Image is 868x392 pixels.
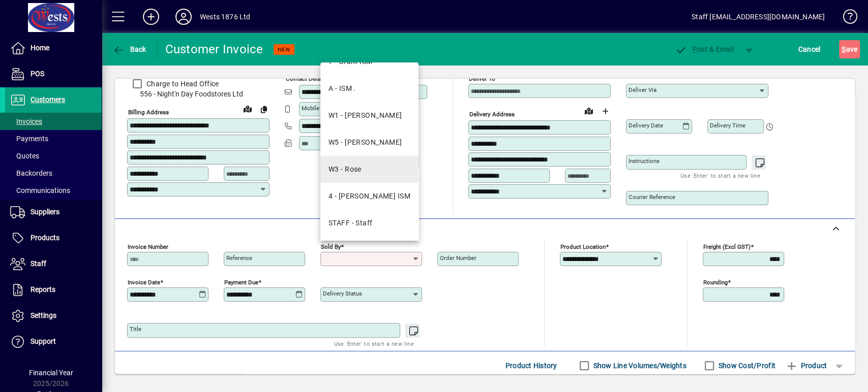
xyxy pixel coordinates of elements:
mat-label: Payment due [224,279,258,286]
div: W3 - Rose [328,164,362,175]
div: Wests 1876 Ltd [200,9,250,25]
mat-label: Rounding [703,279,728,286]
label: Show Line Volumes/Weights [591,361,686,371]
span: Suppliers [31,208,59,216]
a: Support [5,329,102,354]
span: Products [31,234,59,242]
mat-label: Mobile [302,105,319,112]
mat-label: Order number [440,254,476,262]
mat-label: Product location [560,243,606,250]
a: Quotes [5,147,102,165]
div: Staff [EMAIL_ADDRESS][DOMAIN_NAME] [692,9,825,25]
mat-label: Deliver via [628,86,656,93]
span: NEW [278,46,290,53]
mat-option: 4 - Shane ISM [320,183,418,210]
span: Invoices [10,117,42,125]
button: Product [781,356,832,375]
button: Profile [167,8,200,26]
span: Staff [31,259,46,268]
a: Payments [5,130,102,147]
a: View on map [581,103,597,119]
a: Communications [5,182,102,199]
span: Settings [31,311,56,319]
button: Choose address [597,103,613,119]
span: Backorders [10,169,52,177]
div: 4 - [PERSON_NAME] ISM [328,191,410,202]
mat-option: STAFF - Staff [320,210,418,237]
span: Back [112,45,146,53]
span: Product History [505,357,557,374]
mat-option: W5 - Kate [320,129,418,156]
span: ave [842,41,857,57]
div: W5 - [PERSON_NAME] [328,137,402,148]
span: Customers [31,95,65,104]
app-page-header-button: Back [102,40,158,58]
a: Invoices [5,113,102,130]
mat-label: Delivery date [628,122,663,129]
mat-label: Reference [226,254,252,262]
button: Product History [501,356,561,375]
a: Settings [5,303,102,329]
button: Back [110,40,149,58]
span: Reports [31,285,55,293]
label: Charge to Head Office [144,79,219,89]
mat-label: Delivery time [710,122,745,129]
span: 556 - Night'n Day Foodstores Ltd [127,89,270,100]
span: Support [31,337,56,345]
mat-label: Courier Reference [628,193,675,201]
div: Customer Invoice [165,41,263,57]
mat-label: Delivery status [323,290,362,297]
div: A - ISM . [328,83,356,94]
mat-label: Sold by [321,243,341,250]
a: Products [5,225,102,251]
mat-label: Title [130,325,141,333]
mat-option: W1 - Judy [320,102,418,129]
span: POS [31,70,44,78]
div: W1 - [PERSON_NAME] [328,110,402,121]
span: S [842,45,846,53]
button: Copy to Delivery address [256,101,272,117]
mat-option: A - ISM . [320,75,418,102]
mat-label: Invoice number [128,243,168,250]
button: Post & Email [670,40,739,58]
mat-hint: Use 'Enter' to start a new line [680,170,760,181]
button: Save [839,40,860,58]
a: Knowledge Base [835,2,855,35]
span: P [693,45,697,53]
button: Cancel [796,40,823,58]
span: ost & Email [675,45,734,53]
mat-label: Invoice date [128,279,160,286]
mat-label: Deliver To [469,75,495,82]
span: Quotes [10,152,39,160]
span: Payments [10,135,48,143]
span: Communications [10,186,70,194]
span: Financial Year [29,369,73,377]
a: Home [5,36,102,61]
a: POS [5,61,102,87]
a: View on map [240,101,256,117]
a: Suppliers [5,200,102,225]
label: Show Cost/Profit [716,361,775,371]
mat-hint: Use 'Enter' to start a new line [334,338,414,349]
button: Add [135,8,167,26]
mat-option: W3 - Rose [320,156,418,183]
span: Product [786,357,827,374]
mat-label: Freight (excl GST) [703,243,751,250]
a: Staff [5,251,102,277]
div: STAFF - Staff [328,218,373,228]
mat-label: Instructions [628,157,660,165]
a: Reports [5,277,102,303]
span: Cancel [798,41,821,57]
a: Backorders [5,165,102,182]
span: Home [31,44,49,52]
